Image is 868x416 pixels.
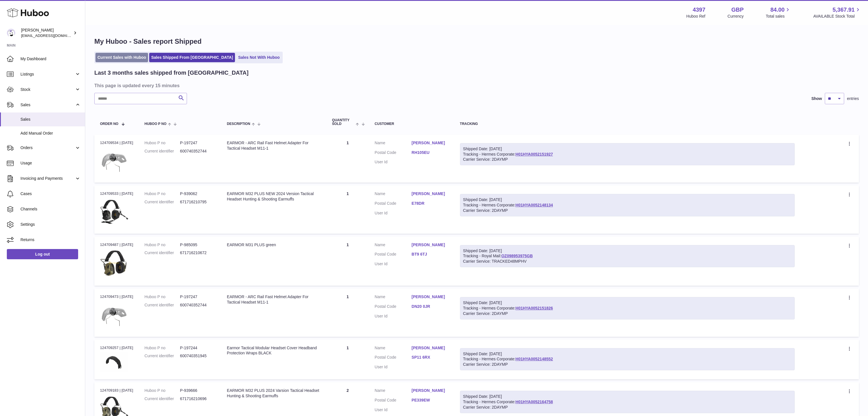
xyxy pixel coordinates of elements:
[20,87,75,92] span: Stock
[460,194,795,216] div: Tracking - Hermes Corporate:
[463,351,792,357] div: Shipped Date: [DATE]
[731,6,744,14] strong: GBP
[100,122,118,126] span: Order No
[412,140,449,146] a: [PERSON_NAME]
[463,146,792,152] div: Shipped Date: [DATE]
[326,340,369,379] td: 1
[463,362,792,367] div: Carrier Service: 2DAYMP
[412,294,449,300] a: [PERSON_NAME]
[463,300,792,306] div: Shipped Date: [DATE]
[515,357,553,361] a: H01HYA0052148552
[375,398,412,404] dt: Postal Code
[7,29,15,37] img: drumnnbass@gmail.com
[100,147,128,175] img: $_12.PNG
[145,122,166,126] span: Huboo P no
[766,6,791,19] a: 84.00 Total sales
[227,140,321,151] div: EARMOR - ARC Rail Fast Helmet Adapter For Tactical Headset M11-1
[412,150,449,155] a: RH105EU
[149,53,235,62] a: Sales Shipped From [GEOGRAPHIC_DATA]
[145,140,180,146] dt: Huboo P no
[412,398,449,403] a: PE339EW
[145,345,180,351] dt: Huboo P no
[20,117,81,122] span: Sales
[100,249,128,279] img: 43971715676526.jpg
[463,248,792,254] div: Shipped Date: [DATE]
[463,311,792,316] div: Carrier Service: 2DAYMP
[375,210,412,216] dt: User Id
[20,191,81,196] span: Cases
[100,198,128,227] img: $_1.JPG
[227,345,321,356] div: Earmor Tactical Modular Headset Cover Headband Protection Wraps BLACK
[95,53,148,62] a: Current Sales with Huboo
[686,14,705,19] div: Huboo Ref
[180,140,216,146] dd: P-197247
[412,242,449,248] a: [PERSON_NAME]
[728,14,744,19] div: Currency
[813,6,861,19] a: 5,367.91 AVAILABLE Stock Total
[813,14,861,19] span: AVAILABLE Stock Total
[94,82,857,89] h3: This page is updated every 15 minutes
[412,304,449,309] a: DN20 0JR
[20,102,75,108] span: Sales
[180,294,216,300] dd: P-197247
[375,261,412,267] dt: User Id
[20,56,81,62] span: My Dashboard
[375,407,412,413] dt: User Id
[375,294,412,301] dt: Name
[180,242,216,248] dd: P-985095
[100,352,128,372] img: $_1.JPG
[463,405,792,410] div: Carrier Service: 2DAYMP
[460,143,795,166] div: Tracking - Hermes Corporate:
[145,353,180,359] dt: Current identifier
[375,140,412,147] dt: Name
[20,160,81,166] span: Usage
[100,140,133,145] div: 124709534 | [DATE]
[847,96,859,101] span: entries
[20,237,81,243] span: Returns
[693,6,705,14] strong: 4397
[463,197,792,202] div: Shipped Date: [DATE]
[94,69,249,77] h2: Last 3 months sales shipped from [GEOGRAPHIC_DATA]
[180,191,216,196] dd: P-939062
[20,131,81,136] span: Add Manual Order
[460,348,795,371] div: Tracking - Hermes Corporate:
[832,6,855,14] span: 5,367.91
[180,396,216,402] dd: 671716210696
[332,118,355,126] span: Quantity Sold
[7,249,78,259] a: Log out
[21,28,72,38] div: [PERSON_NAME]
[100,345,133,350] div: 124709257 | [DATE]
[20,176,75,181] span: Invoicing and Payments
[375,252,412,258] dt: Postal Code
[145,302,180,308] dt: Current identifier
[766,14,791,19] span: Total sales
[375,191,412,198] dt: Name
[515,203,553,207] a: H01HYA0052148134
[460,122,795,126] div: Tracking
[236,53,282,62] a: Sales Not With Huboo
[180,302,216,308] dd: 600740352744
[375,242,412,249] dt: Name
[515,306,553,310] a: H01HYA0052151826
[180,199,216,205] dd: 671716210795
[100,242,133,247] div: 124709487 | [DATE]
[375,345,412,352] dt: Name
[227,122,250,126] span: Description
[100,301,128,330] img: $_12.PNG
[326,135,369,183] td: 1
[375,159,412,165] dt: User Id
[375,388,412,395] dt: Name
[375,355,412,361] dt: Postal Code
[145,294,180,300] dt: Huboo P no
[227,388,321,399] div: EARMOR M32 PLUS 2024 Varsion Tactical Headset Hunting & Shooting Earmuffs
[375,201,412,208] dt: Postal Code
[375,150,412,157] dt: Postal Code
[180,353,216,359] dd: 600740351945
[412,252,449,257] a: BT9 6TJ
[20,72,75,77] span: Listings
[20,222,81,227] span: Settings
[463,208,792,213] div: Carrier Service: 2DAYMP
[412,388,449,393] a: [PERSON_NAME]
[145,199,180,205] dt: Current identifier
[180,149,216,154] dd: 600740352744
